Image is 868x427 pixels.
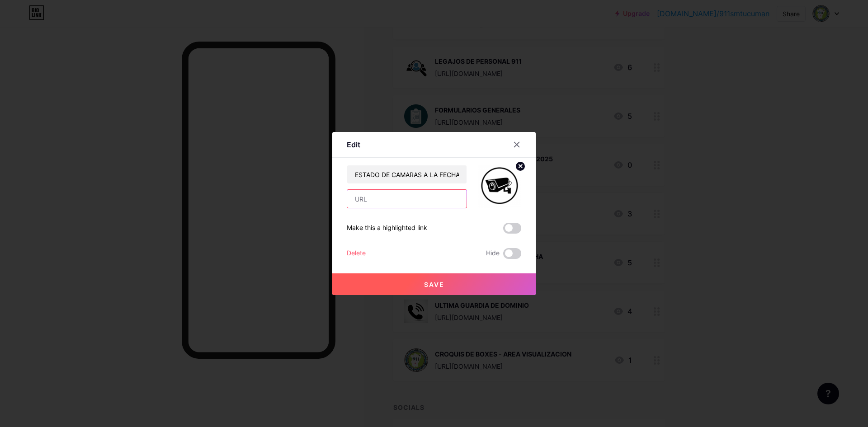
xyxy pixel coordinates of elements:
[347,139,360,150] div: Edit
[424,281,444,288] span: Save
[347,248,366,259] div: Delete
[478,165,521,208] img: link_thumbnail
[347,223,427,234] div: Make this a highlighted link
[347,190,467,208] input: URL
[347,165,467,183] input: Title
[486,248,500,259] span: Hide
[332,273,536,295] button: Save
